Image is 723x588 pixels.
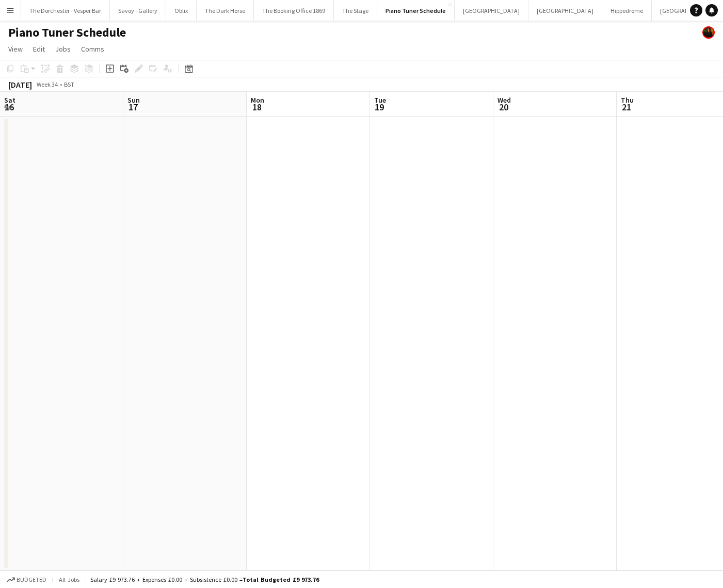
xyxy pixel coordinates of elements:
button: [GEOGRAPHIC_DATA] [455,1,528,21]
span: All jobs [57,576,82,583]
span: Tue [374,95,386,105]
button: Savoy - Gallery [110,1,166,21]
button: The Stage [334,1,377,21]
span: 21 [619,101,634,113]
div: BST [64,80,74,88]
button: Piano Tuner Schedule [377,1,455,21]
a: Comms [77,42,108,56]
button: The Dark Horse [197,1,254,21]
span: Budgeted [17,576,46,583]
button: The Dorchester - Vesper Bar [21,1,110,21]
a: View [4,42,27,56]
div: [DATE] [8,79,32,90]
span: Comms [81,44,104,54]
span: Jobs [55,44,71,54]
div: Salary £9 973.76 + Expenses £0.00 + Subsistence £0.00 = [90,576,319,583]
span: View [8,44,23,54]
button: The Booking Office 1869 [254,1,334,21]
h1: Piano Tuner Schedule [8,25,126,40]
app-user-avatar: Celine Amara [702,26,715,39]
span: Sat [4,95,15,105]
a: Jobs [51,42,75,56]
span: Wed [497,95,511,105]
button: Budgeted [5,574,48,585]
span: 20 [496,101,511,113]
span: Edit [33,44,45,54]
button: [GEOGRAPHIC_DATA] [528,1,602,21]
span: 16 [3,101,15,113]
span: Sun [127,95,140,105]
span: Total Budgeted £9 973.76 [243,576,319,583]
button: Oblix [166,1,197,21]
span: Mon [251,95,264,105]
span: Week 34 [34,80,60,88]
span: 19 [373,101,386,113]
span: 17 [126,101,140,113]
a: Edit [29,42,49,56]
span: 18 [249,101,264,113]
button: Hippodrome [602,1,652,21]
span: Thu [621,95,634,105]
